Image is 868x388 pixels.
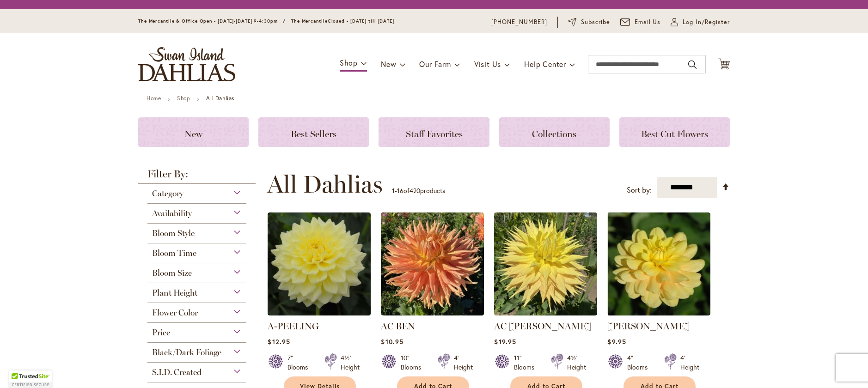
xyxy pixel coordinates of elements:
[340,58,358,67] span: Shop
[683,18,730,27] span: Log In/Register
[381,309,484,317] a: AC BEN
[627,353,653,372] div: 4" Blooms
[532,128,576,139] span: Collections
[268,337,290,346] span: $12.95
[381,59,396,69] span: New
[152,228,195,238] span: Bloom Style
[494,212,597,315] img: AC Jeri
[291,128,336,139] span: Best Sellers
[177,95,190,102] a: Shop
[607,337,626,346] span: $9.95
[494,337,516,346] span: $19.95
[152,308,198,318] span: Flower Color
[581,18,610,27] span: Subscribe
[147,95,161,102] a: Home
[206,95,234,102] strong: All Dahlias
[397,186,403,195] span: 16
[138,18,328,24] span: The Mercantile & Office Open - [DATE]-[DATE] 9-4:30pm / The Mercantile
[688,57,697,72] button: Search
[607,321,690,332] a: [PERSON_NAME]
[328,18,394,24] span: Closed - [DATE] till [DATE]
[494,321,591,332] a: AC [PERSON_NAME]
[641,128,708,139] span: Best Cut Flowers
[620,18,661,27] a: Email Us
[152,347,221,358] span: Black/Dark Foliage
[419,59,451,69] span: Our Farm
[268,321,319,332] a: A-PEELING
[514,353,540,372] div: 11" Blooms
[267,170,383,198] span: All Dahlias
[619,117,730,147] a: Best Cut Flowers
[152,268,192,278] span: Bloom Size
[152,208,192,218] span: Availability
[499,117,610,147] a: Collections
[680,353,699,372] div: 4' Height
[152,327,170,338] span: Price
[410,186,420,195] span: 420
[381,337,403,346] span: $10.95
[138,169,256,184] strong: Filter By:
[379,117,489,147] a: Staff Favorites
[138,117,249,147] a: New
[494,309,597,317] a: AC Jeri
[607,212,710,315] img: AHOY MATEY
[268,212,371,315] img: A-Peeling
[381,212,484,315] img: AC BEN
[635,18,661,27] span: Email Us
[568,18,610,27] a: Subscribe
[401,353,427,372] div: 10" Blooms
[287,353,313,372] div: 7" Blooms
[454,353,473,372] div: 4' Height
[392,183,445,198] p: - of products
[381,321,415,332] a: AC BEN
[152,248,196,258] span: Bloom Time
[9,370,52,388] div: TrustedSite Certified
[258,117,369,147] a: Best Sellers
[268,309,371,317] a: A-Peeling
[491,18,547,27] a: [PHONE_NUMBER]
[524,59,566,69] span: Help Center
[671,18,730,27] a: Log In/Register
[152,367,202,377] span: S.I.D. Created
[392,186,395,195] span: 1
[607,309,710,317] a: AHOY MATEY
[474,59,501,69] span: Visit Us
[627,182,652,199] label: Sort by:
[138,47,235,81] a: store logo
[152,288,197,298] span: Plant Height
[152,188,183,199] span: Category
[184,128,202,139] span: New
[567,353,586,372] div: 4½' Height
[341,353,360,372] div: 4½' Height
[406,128,463,139] span: Staff Favorites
